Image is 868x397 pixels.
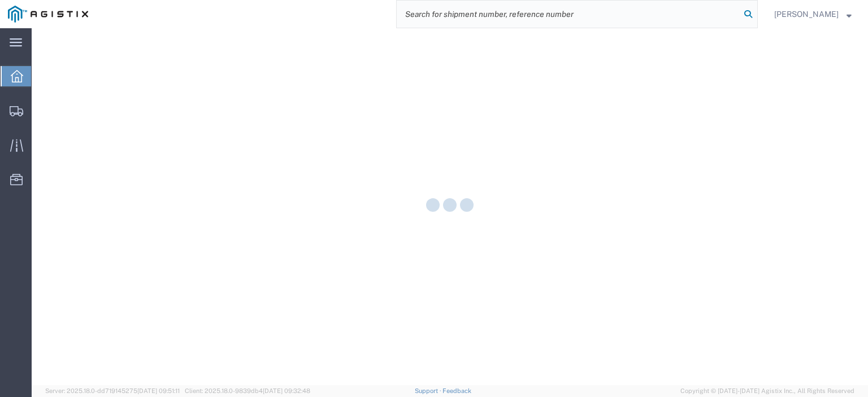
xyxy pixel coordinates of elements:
span: [DATE] 09:32:48 [263,387,310,394]
a: Support [415,387,443,394]
img: logo [8,6,88,23]
span: Server: 2025.18.0-dd719145275 [45,387,180,394]
span: Client: 2025.18.0-9839db4 [185,387,310,394]
button: [PERSON_NAME] [774,7,852,21]
span: Jesse Jordan [774,8,839,20]
span: Copyright © [DATE]-[DATE] Agistix Inc., All Rights Reserved [680,386,854,396]
span: [DATE] 09:51:11 [137,387,180,394]
input: Search for shipment number, reference number [397,1,740,28]
a: Feedback [442,387,471,394]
